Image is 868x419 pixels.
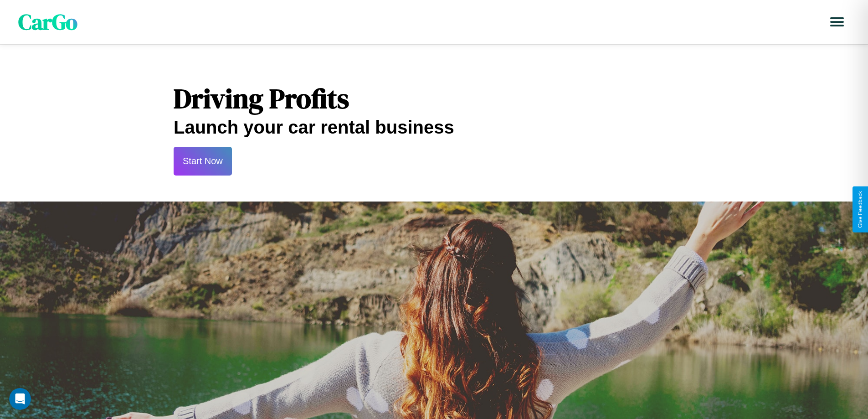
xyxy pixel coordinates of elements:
[824,9,850,35] button: Open menu
[9,388,31,410] iframe: Intercom live chat
[18,7,77,37] span: CarGo
[174,80,694,117] h1: Driving Profits
[174,117,694,138] h2: Launch your car rental business
[174,147,232,176] button: Start Now
[857,191,863,228] div: Give Feedback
